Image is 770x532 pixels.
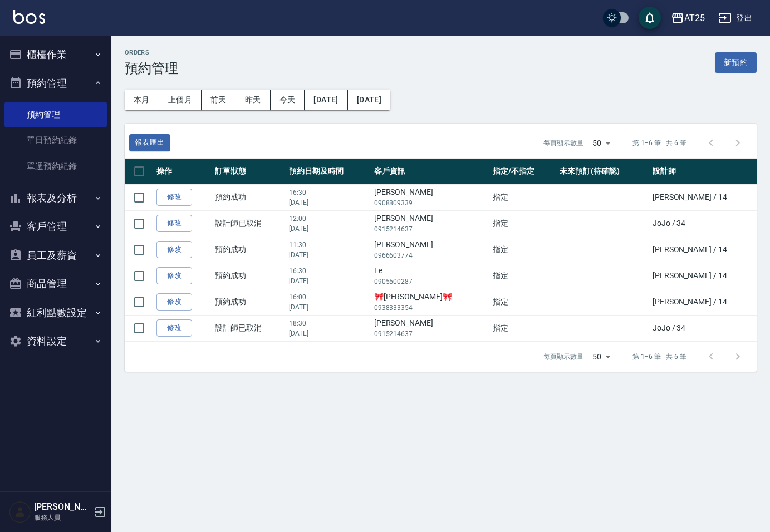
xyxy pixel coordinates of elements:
td: 指定 [490,263,557,289]
button: 員工及薪資 [4,241,107,270]
div: 50 [588,128,615,158]
td: 預約成功 [212,263,286,289]
p: 0908809339 [374,198,487,208]
button: 登出 [714,8,757,28]
td: [PERSON_NAME] / 14 [650,184,763,210]
td: 指定 [490,184,557,210]
button: save [639,7,661,29]
button: 預約管理 [4,69,107,98]
p: 18:30 [289,318,369,328]
a: 單週預約紀錄 [4,154,107,179]
button: 上個月 [159,90,202,110]
p: [DATE] [289,250,369,260]
p: 0905500287 [374,277,487,287]
img: Logo [13,10,45,24]
td: 指定 [490,289,557,315]
button: 新預約 [715,52,757,73]
th: 客戶資訊 [371,159,490,185]
td: 設計師已取消 [212,210,286,237]
p: 0915214637 [374,224,487,234]
td: Le [371,263,490,289]
button: 資料設定 [4,327,107,356]
th: 指定/不指定 [490,159,557,185]
p: 0966603774 [374,250,487,260]
p: 服務人員 [34,513,91,523]
th: 設計師 [650,159,763,185]
h2: Orders [125,49,178,56]
a: 修改 [156,267,192,284]
button: 今天 [271,90,305,110]
a: 單日預約紀錄 [4,127,107,153]
p: 每頁顯示數量 [543,138,583,148]
button: [DATE] [348,90,390,110]
button: 櫃檯作業 [4,40,107,69]
th: 操作 [154,159,212,185]
a: 修改 [156,293,192,311]
th: 訂單狀態 [212,159,286,185]
p: 第 1–6 筆 共 6 筆 [632,138,686,148]
p: 第 1–6 筆 共 6 筆 [632,352,686,362]
div: AT25 [684,11,705,25]
a: 修改 [156,319,192,337]
td: 指定 [490,237,557,263]
p: 11:30 [289,240,369,250]
td: 設計師已取消 [212,315,286,341]
p: 12:00 [289,214,369,224]
p: [DATE] [289,198,369,208]
button: [DATE] [305,90,347,110]
td: 指定 [490,315,557,341]
button: 前天 [202,90,236,110]
h5: [PERSON_NAME] [34,501,91,513]
p: 16:30 [289,266,369,276]
button: 報表匯出 [129,134,170,151]
div: 50 [588,342,615,372]
img: Person [9,501,31,523]
a: 修改 [156,215,192,232]
p: 16:30 [289,188,369,198]
p: 0938333354 [374,303,487,313]
td: [PERSON_NAME] / 14 [650,263,763,289]
h3: 預約管理 [125,61,178,76]
td: JoJo / 34 [650,315,763,341]
p: [DATE] [289,276,369,286]
td: 預約成功 [212,184,286,210]
td: 指定 [490,210,557,237]
td: [PERSON_NAME] / 14 [650,289,763,315]
td: 🎀[PERSON_NAME]🎀 [371,289,490,315]
td: JoJo / 34 [650,210,763,237]
td: [PERSON_NAME] [371,315,490,341]
th: 未來預訂(待確認) [557,159,650,185]
p: 每頁顯示數量 [543,352,583,362]
td: 預約成功 [212,237,286,263]
button: 客戶管理 [4,212,107,241]
td: [PERSON_NAME] [371,237,490,263]
button: 商品管理 [4,269,107,298]
a: 修改 [156,189,192,206]
button: 本月 [125,90,159,110]
button: 昨天 [236,90,271,110]
td: [PERSON_NAME] / 14 [650,237,763,263]
button: 報表及分析 [4,184,107,213]
p: [DATE] [289,328,369,338]
button: 紅利點數設定 [4,298,107,327]
p: [DATE] [289,224,369,234]
td: [PERSON_NAME] [371,210,490,237]
td: [PERSON_NAME] [371,184,490,210]
p: 16:00 [289,292,369,302]
button: AT25 [666,7,709,29]
p: [DATE] [289,302,369,312]
td: 預約成功 [212,289,286,315]
p: 0915214637 [374,329,487,339]
a: 新預約 [715,57,757,67]
th: 預約日期及時間 [286,159,371,185]
a: 預約管理 [4,102,107,127]
a: 修改 [156,241,192,258]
